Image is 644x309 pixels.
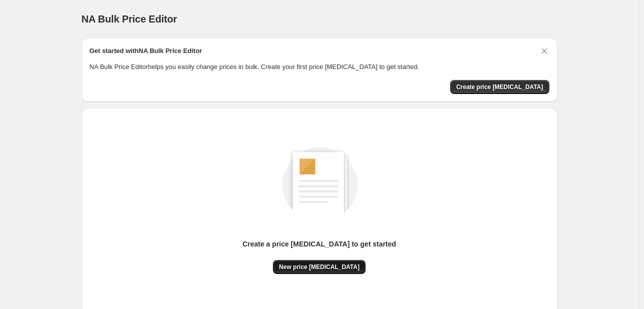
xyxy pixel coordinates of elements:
[90,46,202,56] h2: Get started with NA Bulk Price Editor
[450,80,549,94] button: Create price change job
[82,13,177,24] span: NA Bulk Price Editor
[279,263,360,271] span: New price [MEDICAL_DATA]
[456,83,543,91] span: Create price [MEDICAL_DATA]
[273,260,366,274] button: New price [MEDICAL_DATA]
[539,46,549,56] button: Dismiss card
[242,239,396,249] p: Create a price [MEDICAL_DATA] to get started
[90,62,549,72] p: NA Bulk Price Editor helps you easily change prices in bulk. Create your first price [MEDICAL_DAT...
